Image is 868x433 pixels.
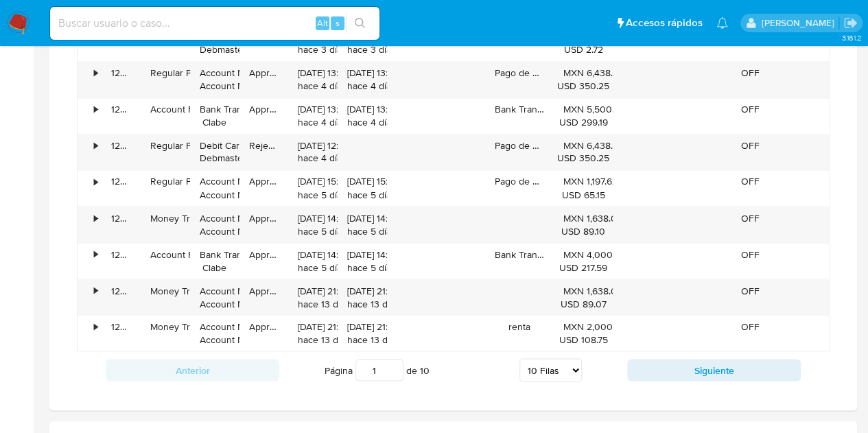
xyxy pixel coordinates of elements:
button: search-icon [346,14,374,33]
span: s [336,16,340,30]
span: Accesos rápidos [626,16,703,30]
a: Salir [843,16,858,30]
span: Alt [317,16,328,30]
a: Notificaciones [716,17,728,29]
p: loui.hernandezrodriguez@mercadolibre.com.mx [761,16,838,30]
span: 3.161.2 [841,32,861,43]
input: Buscar usuario o caso... [50,14,379,32]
